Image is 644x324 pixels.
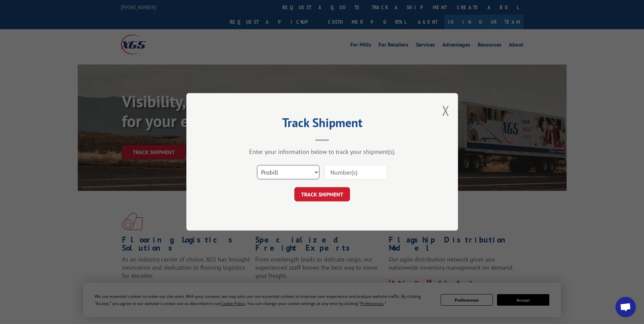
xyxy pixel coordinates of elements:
[294,187,350,202] button: TRACK SHIPMENT
[220,148,424,156] div: Enter your information below to track your shipment(s).
[325,165,387,180] input: Number(s)
[442,102,449,120] button: Close modal
[220,118,424,131] h2: Track Shipment
[615,297,636,317] div: Open chat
